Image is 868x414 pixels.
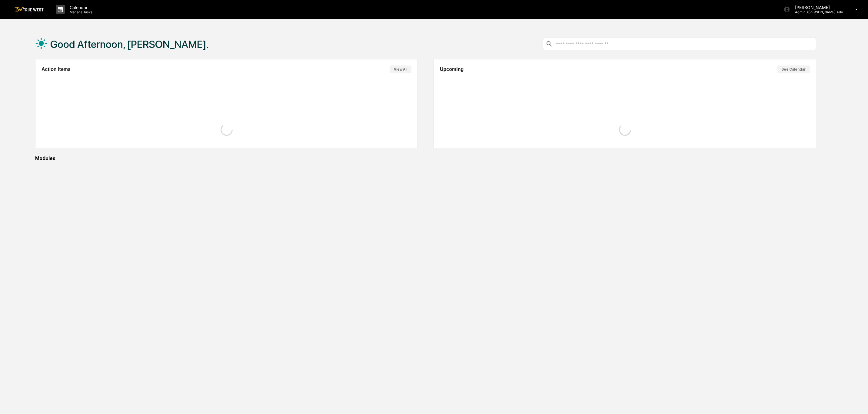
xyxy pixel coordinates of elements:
[777,65,810,73] button: See Calendar
[15,7,44,12] img: logo
[790,10,846,14] p: Admin • [PERSON_NAME] Advisory Group
[35,155,816,161] div: Modules
[790,5,846,10] p: [PERSON_NAME]
[390,65,411,73] button: View All
[42,67,71,72] h2: Action Items
[65,5,95,10] p: Calendar
[440,67,464,72] h2: Upcoming
[50,38,209,50] h1: Good Afternoon, [PERSON_NAME].
[65,10,95,14] p: Manage Tasks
